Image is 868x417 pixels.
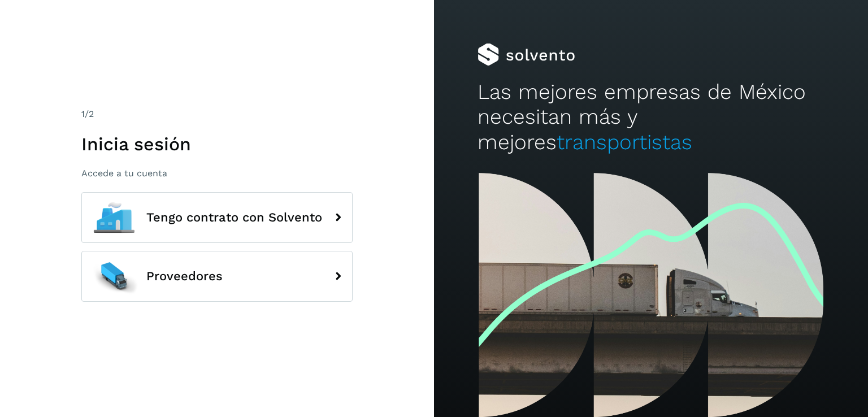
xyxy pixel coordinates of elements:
div: /2 [81,107,353,121]
p: Accede a tu cuenta [81,168,353,179]
button: Tengo contrato con Solvento [81,192,353,243]
span: Tengo contrato con Solvento [146,211,322,224]
h2: Las mejores empresas de México necesitan más y mejores [478,80,824,155]
span: Proveedores [146,270,223,283]
h1: Inicia sesión [81,133,353,155]
span: 1 [81,108,85,119]
span: transportistas [557,130,692,154]
button: Proveedores [81,251,353,302]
